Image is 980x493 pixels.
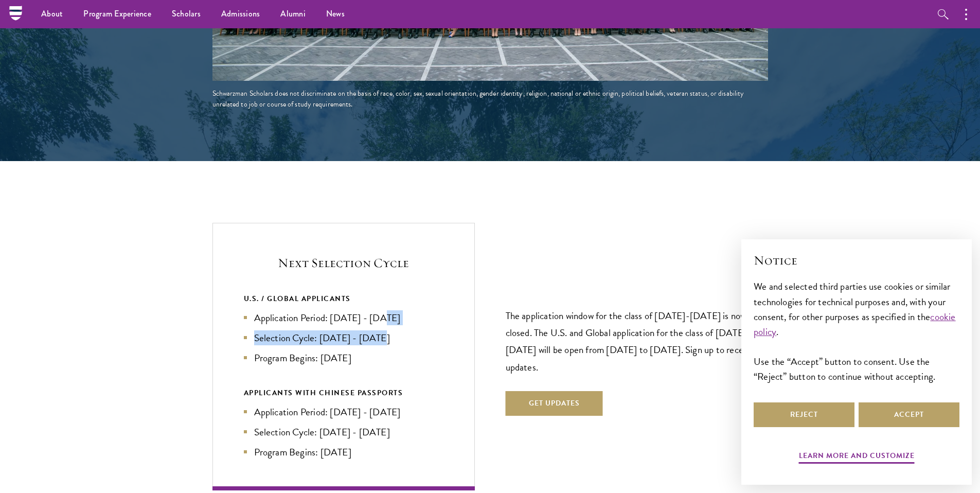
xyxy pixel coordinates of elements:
[859,402,959,427] button: Accept
[754,252,959,269] h2: Notice
[244,330,443,345] li: Selection Cycle: [DATE] - [DATE]
[754,279,959,383] div: We and selected third parties use cookies or similar technologies for technical purposes and, wit...
[244,310,443,325] li: Application Period: [DATE] - [DATE]
[244,445,443,460] li: Program Begins: [DATE]
[799,449,915,465] button: Learn more and customize
[244,386,443,399] div: APPLICANTS WITH CHINESE PASSPORTS
[506,307,768,375] p: The application window for the class of [DATE]-[DATE] is now closed. The U.S. and Global applicat...
[212,88,768,110] div: Schwarzman Scholars does not discriminate on the basis of race, color, sex, sexual orientation, g...
[244,292,443,305] div: U.S. / GLOBAL APPLICANTS
[244,425,443,439] li: Selection Cycle: [DATE] - [DATE]
[754,402,854,427] button: Reject
[506,391,603,416] button: Get Updates
[244,254,443,272] h5: Next Selection Cycle
[244,404,443,419] li: Application Period: [DATE] - [DATE]
[754,309,956,339] a: cookie policy
[244,350,443,365] li: Program Begins: [DATE]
